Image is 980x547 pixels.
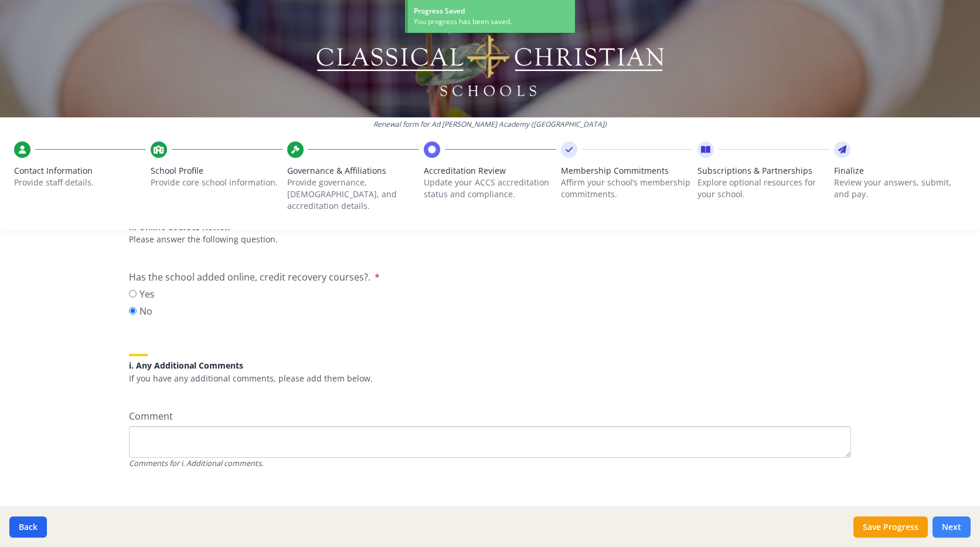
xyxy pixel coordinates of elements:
p: Provide governance, [DEMOGRAPHIC_DATA], and accreditation details. [287,177,419,212]
input: Yes [129,290,137,298]
h5: i. Any Additional Comments [129,361,851,370]
label: Yes [129,287,155,301]
span: Governance & Affiliations [287,165,419,177]
span: Comment [129,410,173,423]
p: Provide staff details. [14,177,146,188]
p: If you have any additional comments, please add them below. [129,373,851,384]
span: Has the school added online, credit recovery courses?. [129,271,370,283]
span: Membership Commitments [561,165,693,177]
p: Provide core school information. [151,177,283,188]
p: Update your ACCS accreditation status and compliance. [424,177,556,200]
label: No [129,304,155,318]
input: No [129,307,137,315]
span: Finalize [834,165,966,177]
button: Save Progress [853,516,928,538]
span: School Profile [151,165,283,177]
button: Next [933,516,971,538]
p: Explore optional resources for your school. [697,177,829,200]
div: Progress Saved [414,6,569,16]
p: Affirm your school’s membership commitments. [561,177,693,200]
span: Subscriptions & Partnerships [697,165,829,177]
p: Review your answers, submit, and pay. [834,177,966,200]
p: Please answer the following question. [129,234,851,245]
span: Accreditation Review [424,165,556,177]
button: Back [9,516,47,538]
div: You progress has been saved. [414,16,569,27]
img: Logo [315,18,666,100]
div: Comments for i. Additional comments. [129,458,851,469]
span: Contact Information [14,165,146,177]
